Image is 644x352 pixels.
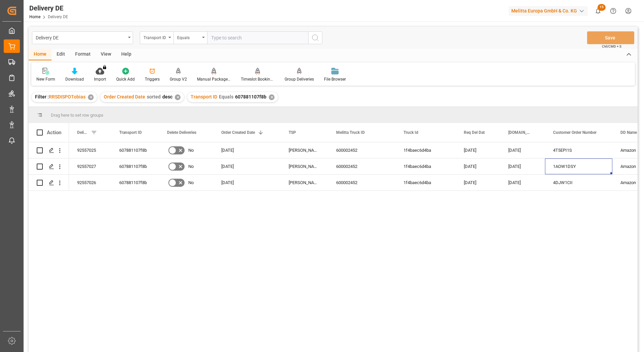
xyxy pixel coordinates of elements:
div: New Form [36,76,55,82]
span: TSP [289,130,296,135]
div: 1f4baec6d4ba [395,175,456,190]
a: Home [29,14,40,19]
span: [DOMAIN_NAME] Dat [508,130,531,135]
span: 15 [598,4,606,11]
div: Press SPACE to select this row. [29,175,69,191]
span: Customer Order Number [553,130,597,135]
span: Order Created Date [104,94,145,99]
span: Delete Deliveries [167,130,196,135]
div: 607881107f8b [111,158,159,174]
div: ✕ [269,94,275,100]
div: Group V2 [170,76,187,82]
button: Save [587,31,634,44]
div: 92557026 [69,175,111,190]
div: 92557027 [69,158,111,174]
span: Req Del Dat [464,130,485,135]
div: Delivery DE [36,33,126,41]
span: No [188,175,194,190]
div: 4T5EPI1S [545,142,612,158]
div: Format [70,49,96,60]
div: [PERSON_NAME] DE [281,158,328,174]
div: Home [29,49,52,60]
div: Triggers [145,76,160,82]
div: ✕ [175,94,181,100]
input: Type to search [207,31,308,44]
div: 600002452 [328,142,395,158]
div: Help [116,49,136,60]
div: 607881107f8b [111,175,159,190]
div: 92557025 [69,142,111,158]
button: search button [308,31,322,44]
div: 4DJW1CII [545,175,612,190]
div: File Browser [324,76,346,82]
div: 607881107f8b [111,142,159,158]
button: Help Center [606,3,621,19]
div: Press SPACE to select this row. [29,158,69,175]
span: No [188,143,194,158]
button: Melitta Europa GmbH & Co. KG [509,4,590,17]
div: Transport ID [143,33,166,41]
div: [DATE] [500,158,545,174]
div: [PERSON_NAME] DE [281,175,328,190]
div: 1f4baec6d4ba [395,142,456,158]
div: Equals [177,33,200,41]
div: [DATE] [456,142,500,158]
div: ✕ [88,94,94,100]
div: Action [47,129,61,136]
div: [DATE] [500,175,545,190]
span: Ctrl/CMD + S [602,44,621,49]
div: Delivery DE [29,3,68,13]
div: [PERSON_NAME] DE [281,142,328,158]
span: No [188,159,194,174]
div: [DATE] [500,142,545,158]
span: Delivery [77,130,88,135]
span: DD Name [620,130,637,135]
span: desc [162,94,172,99]
div: [DATE] [213,175,281,190]
button: open menu [173,31,207,44]
div: Manual Package TypeDetermination [197,76,231,82]
div: Group Deliveries [285,76,314,82]
span: Equals [219,94,233,99]
button: open menu [140,31,173,44]
span: Transport ID [191,94,217,99]
div: Quick Add [116,76,135,82]
div: [DATE] [213,158,281,174]
div: Edit [52,49,70,60]
div: 1AOW1DSY [545,158,612,174]
div: Download [65,76,84,82]
div: [DATE] [456,175,500,190]
div: View [96,49,116,60]
span: sorted [147,94,161,99]
div: [DATE] [456,158,500,174]
span: Truck Id [404,130,418,135]
span: Order Created Date [221,130,255,135]
span: 607881107f8b [235,94,266,99]
button: show 15 new notifications [590,3,606,19]
span: Transport ID [119,130,142,135]
div: [DATE] [213,142,281,158]
span: RRSDISPOTobias [49,94,86,99]
div: 1f4baec6d4ba [395,158,456,174]
div: Melitta Europa GmbH & Co. KG [509,6,588,16]
div: 600002452 [328,158,395,174]
span: Drag here to set row groups [51,113,103,118]
div: 600002452 [328,175,395,190]
span: Filter : [35,94,49,99]
button: open menu [32,31,133,44]
span: Melitta Truck ID [336,130,365,135]
div: Press SPACE to select this row. [29,142,69,158]
div: Timeslot Booking Report [241,76,275,82]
